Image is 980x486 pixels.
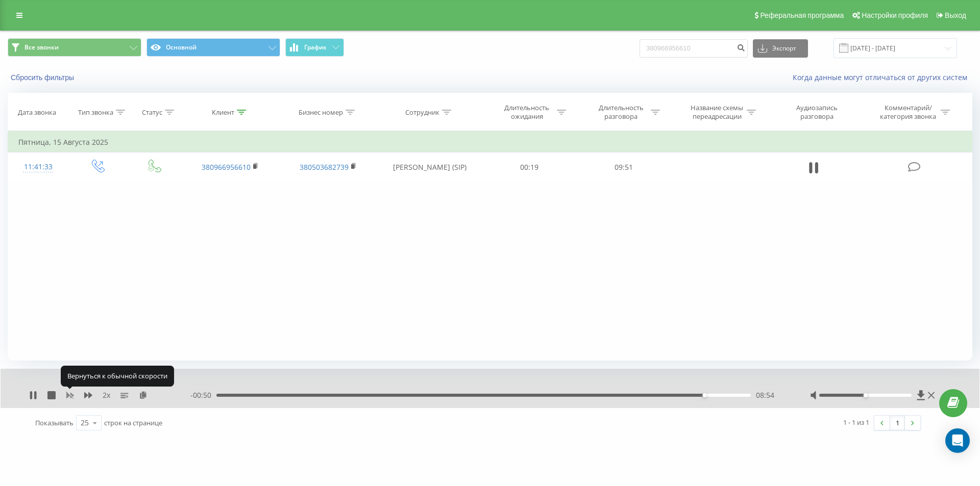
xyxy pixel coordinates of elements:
[8,132,972,152] td: Пятница, 15 Августа 2025
[18,108,56,117] div: Дата звонка
[878,104,938,121] div: Комментарий/категория звонка
[482,152,576,182] td: 00:19
[190,390,216,400] span: - 00:50
[760,11,844,19] span: Реферальная программа
[594,104,648,121] div: Длительность разговора
[81,418,89,428] div: 25
[202,162,251,172] a: 380966956610
[690,104,744,121] div: Название схемы переадресации
[24,43,59,52] span: Все звонки
[8,73,79,82] button: Сбросить фильтры
[35,418,73,427] span: Показывать
[8,38,141,57] button: Все звонки
[18,157,58,177] div: 11:41:33
[890,416,905,430] a: 1
[862,11,928,19] span: Настройки профиля
[843,417,869,427] div: 1 - 1 из 1
[61,366,174,386] div: Вернуться к обычной скорости
[500,104,554,121] div: Длительность ожидания
[756,390,774,400] span: 08:54
[863,393,867,397] div: Accessibility label
[784,104,850,121] div: Аудиозапись разговора
[285,38,344,57] button: График
[300,162,349,172] a: 380503682739
[753,39,808,58] button: Экспорт
[945,428,970,453] div: Open Intercom Messenger
[405,108,439,117] div: Сотрудник
[304,44,327,51] span: График
[702,393,706,397] div: Accessibility label
[377,152,482,182] td: [PERSON_NAME] (SIP)
[78,108,113,117] div: Тип звонка
[640,39,748,58] input: Поиск по номеру
[212,108,234,117] div: Клиент
[103,390,110,400] span: 2 x
[142,108,162,117] div: Статус
[576,152,670,182] td: 09:51
[146,38,280,57] button: Основной
[945,11,966,19] span: Выход
[299,108,343,117] div: Бизнес номер
[793,72,972,82] a: Когда данные могут отличаться от других систем
[104,418,162,427] span: строк на странице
